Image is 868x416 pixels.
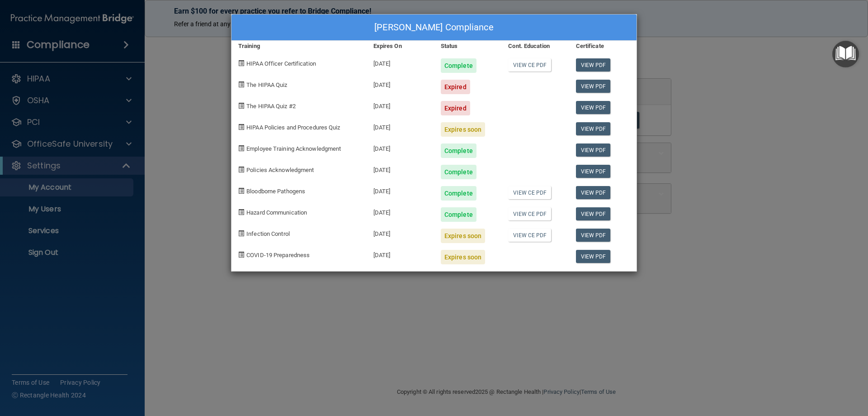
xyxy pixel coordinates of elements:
[576,122,611,135] a: View PDF
[246,252,310,258] span: COVID-19 Preparedness
[246,145,341,152] span: Employee Training Acknowledgment
[246,103,296,110] span: The HIPAA Quiz #2
[367,52,434,73] div: [DATE]
[576,186,611,199] a: View PDF
[231,14,637,41] div: [PERSON_NAME] Compliance
[367,115,434,137] div: [DATE]
[569,41,637,52] div: Certificate
[832,41,859,67] button: Open Resource Center
[576,80,611,93] a: View PDF
[367,73,434,94] div: [DATE]
[367,243,434,264] div: [DATE]
[508,207,551,220] a: View CE PDF
[501,41,569,52] div: Cont. Education
[367,41,434,52] div: Expires On
[441,101,470,115] div: Expired
[246,209,307,216] span: Hazard Communication
[434,41,501,52] div: Status
[441,250,485,264] div: Expires soon
[231,41,367,52] div: Training
[576,229,611,242] a: View PDF
[508,186,551,199] a: View CE PDF
[576,207,611,220] a: View PDF
[246,124,340,131] span: HIPAA Policies and Procedures Quiz
[246,230,290,237] span: Infection Control
[576,101,611,114] a: View PDF
[367,137,434,158] div: [DATE]
[441,122,485,137] div: Expires soon
[367,201,434,222] div: [DATE]
[576,250,611,263] a: View PDF
[441,143,476,158] div: Complete
[367,179,434,201] div: [DATE]
[246,167,314,173] span: Policies Acknowledgment
[246,60,316,67] span: HIPAA Officer Certification
[441,58,476,73] div: Complete
[576,165,611,178] a: View PDF
[508,229,551,242] a: View CE PDF
[441,186,476,201] div: Complete
[441,229,485,243] div: Expires soon
[246,188,305,195] span: Bloodborne Pathogens
[576,143,611,157] a: View PDF
[367,94,434,115] div: [DATE]
[441,165,476,179] div: Complete
[508,58,551,72] a: View CE PDF
[367,158,434,179] div: [DATE]
[246,81,287,88] span: The HIPAA Quiz
[367,222,434,243] div: [DATE]
[576,58,611,72] a: View PDF
[441,80,470,94] div: Expired
[441,207,476,222] div: Complete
